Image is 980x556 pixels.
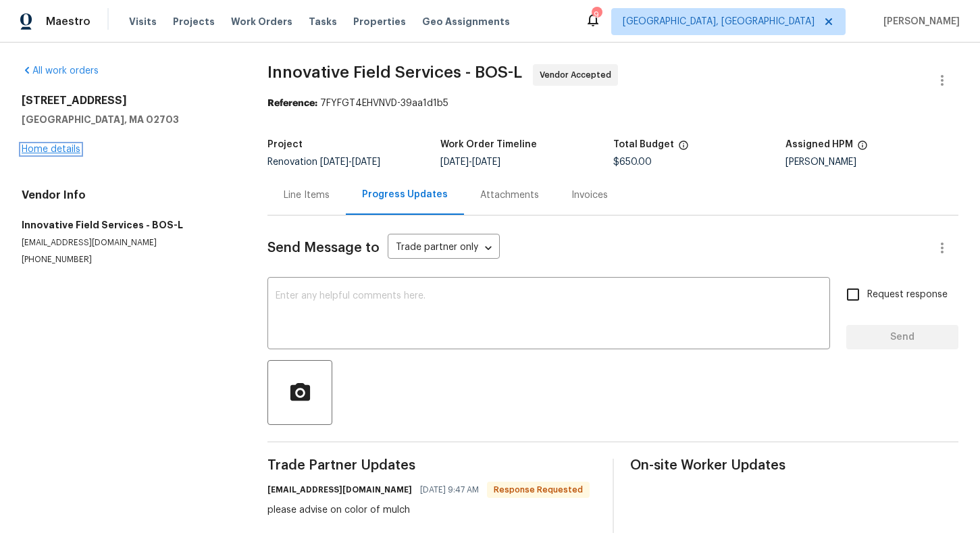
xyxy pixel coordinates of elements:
[320,157,380,167] span: -
[422,15,510,28] span: Geo Assignments
[22,218,235,232] h5: Innovative Field Services - BOS-L
[472,157,500,167] span: [DATE]
[22,145,80,154] a: Home details
[785,157,958,167] div: [PERSON_NAME]
[785,140,853,149] h5: Assigned HPM
[613,157,652,167] span: $650.00
[320,157,349,167] span: [DATE]
[22,113,235,126] h5: [GEOGRAPHIC_DATA], MA 02703
[22,254,235,266] p: [PHONE_NUMBER]
[388,237,500,259] div: Trade partner only
[878,15,960,28] span: [PERSON_NAME]
[362,188,448,201] div: Progress Updates
[613,140,674,149] h5: Total Budget
[267,97,958,110] div: 7FYFGT4EHVNVD-39aa1d1b5
[22,66,99,76] a: All work orders
[440,140,537,149] h5: Work Order Timeline
[267,99,317,108] b: Reference:
[867,288,948,302] span: Request response
[267,503,590,517] div: please advise on color of mulch
[173,15,215,28] span: Projects
[630,459,959,472] span: On-site Worker Updates
[22,188,235,202] h4: Vendor Info
[540,68,617,82] span: Vendor Accepted
[267,140,303,149] h5: Project
[129,15,157,28] span: Visits
[309,17,337,26] span: Tasks
[623,15,815,28] span: [GEOGRAPHIC_DATA], [GEOGRAPHIC_DATA]
[678,140,689,157] span: The total cost of line items that have been proposed by Opendoor. This sum includes line items th...
[284,188,330,202] div: Line Items
[571,188,608,202] div: Invoices
[267,157,380,167] span: Renovation
[353,15,406,28] span: Properties
[440,157,500,167] span: -
[46,15,91,28] span: Maestro
[488,483,588,497] span: Response Requested
[420,483,479,497] span: [DATE] 9:47 AM
[857,140,868,157] span: The hpm assigned to this work order.
[352,157,380,167] span: [DATE]
[231,15,292,28] span: Work Orders
[267,459,596,472] span: Trade Partner Updates
[480,188,539,202] div: Attachments
[267,241,380,255] span: Send Message to
[267,483,412,497] h6: [EMAIL_ADDRESS][DOMAIN_NAME]
[267,64,522,80] span: Innovative Field Services - BOS-L
[592,8,601,22] div: 9
[22,94,235,107] h2: [STREET_ADDRESS]
[440,157,469,167] span: [DATE]
[22,237,235,249] p: [EMAIL_ADDRESS][DOMAIN_NAME]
